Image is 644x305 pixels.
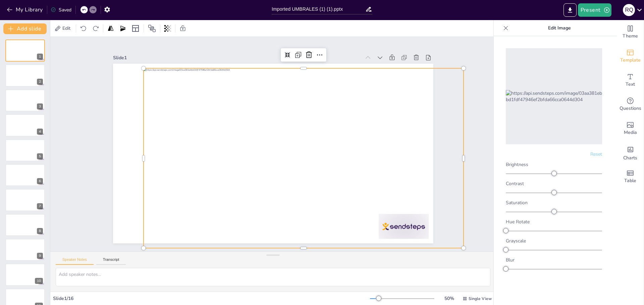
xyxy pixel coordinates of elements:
[617,92,644,117] div: Get real-time input from your audience
[626,81,635,88] span: Text
[623,154,637,162] span: Charts
[620,57,641,64] span: Template
[578,3,611,17] button: Present
[506,180,602,187] div: Contrast
[624,177,636,184] span: Table
[37,103,43,109] div: 3
[590,151,602,157] span: Reset
[130,23,141,34] div: Layout
[511,20,607,36] p: Edit Image
[506,238,602,244] div: Grayscale
[3,23,47,34] button: Add slide
[624,129,637,136] span: Media
[620,105,641,112] span: Questions
[37,79,43,85] div: 2
[37,54,43,60] div: 1
[272,4,365,14] input: Insert title
[35,278,43,284] div: 10
[53,295,370,302] div: Slide 1 / 16
[506,161,602,168] div: Brightness
[61,25,72,31] span: Edit
[506,257,602,263] div: Blur
[617,165,644,189] div: Add a table
[506,90,602,103] img: https://api.sendsteps.com/image/03aa381ebbd1fdf47946ef2bfda66cca0644d304
[623,4,635,16] div: R Q
[37,203,43,209] div: 7
[5,214,45,236] div: 8
[37,153,43,159] div: 5
[5,114,45,136] div: 4
[37,178,43,184] div: 6
[617,20,644,44] div: Change the overall theme
[563,3,577,17] button: Export to PowerPoint
[5,139,45,161] div: 5
[506,200,602,206] div: Saturation
[5,40,45,62] div: 1
[37,228,43,234] div: 8
[623,3,635,17] button: R Q
[37,253,43,259] div: 9
[617,117,644,141] div: Add images, graphics, shapes or video
[56,257,94,265] button: Speaker Notes
[148,24,156,32] span: Position
[617,141,644,165] div: Add charts and graphs
[96,257,126,265] button: Transcript
[617,44,644,68] div: Add ready made slides
[5,89,45,111] div: 3
[5,4,46,15] button: My Library
[5,239,45,261] div: 9
[51,7,71,13] div: Saved
[5,263,45,286] div: 10
[469,296,492,301] span: Single View
[623,32,638,40] span: Theme
[5,64,45,86] div: 2
[506,219,602,225] div: Hue Rotate
[5,164,45,186] div: 6
[5,189,45,211] div: 7
[617,68,644,92] div: Add text boxes
[441,295,457,302] div: 50 %
[37,129,43,135] div: 4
